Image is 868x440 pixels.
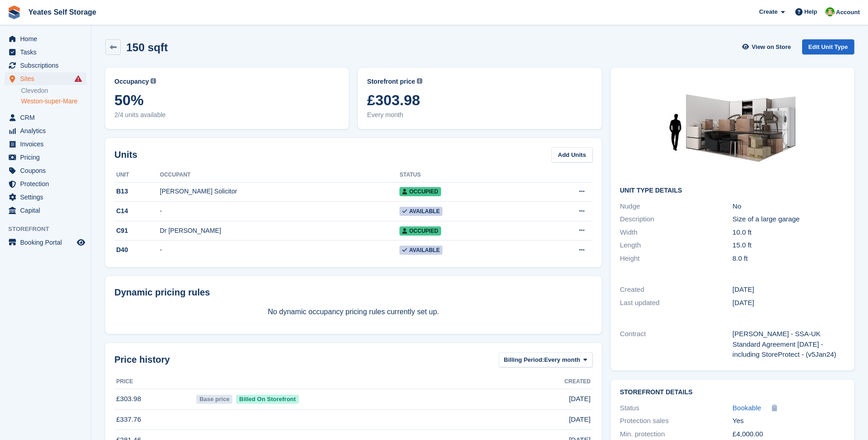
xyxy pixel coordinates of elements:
[499,352,593,367] button: Billing Period: Every month
[733,227,845,238] div: 10.0 ft
[399,226,441,236] span: Occupied
[504,355,544,365] span: Billing Period:
[160,187,399,196] div: [PERSON_NAME] Solicitor
[114,409,194,430] td: £337.76
[20,59,75,72] span: Subscriptions
[114,285,593,299] div: Dynamic pricing rules
[21,86,86,95] a: Clevedon
[620,298,733,308] div: Last updated
[75,237,86,248] a: Preview store
[20,72,75,85] span: Sites
[20,138,75,150] span: Invoices
[160,202,399,221] td: -
[5,164,86,177] a: menu
[20,46,75,59] span: Tasks
[114,306,593,317] p: No dynamic occupancy pricing rules currently set up.
[5,236,86,249] a: menu
[5,46,86,59] a: menu
[565,377,591,386] span: Created
[620,201,733,212] div: Nudge
[20,164,75,177] span: Coupons
[569,414,590,425] span: [DATE]
[620,416,733,426] div: Protection sales
[802,39,854,54] a: Edit Unit Type
[5,191,86,204] a: menu
[114,375,194,389] th: Price
[620,214,733,225] div: Description
[20,191,75,204] span: Settings
[367,92,592,108] span: £303.98
[20,151,75,164] span: Pricing
[25,5,100,20] a: Yeates Self Storage
[620,253,733,264] div: Height
[620,227,733,238] div: Width
[620,240,733,251] div: Length
[733,240,845,251] div: 15.0 ft
[160,226,399,236] div: Dr [PERSON_NAME]
[733,416,845,426] div: Yes
[733,253,845,264] div: 8.0 ft
[114,148,137,161] h2: Units
[5,72,86,85] a: menu
[551,147,592,162] a: Add Units
[114,110,340,120] span: 2/4 units available
[114,245,160,255] div: D40
[741,39,795,54] a: View on Store
[733,403,761,413] a: Bookable
[825,7,835,16] img: Angela Field
[733,201,845,212] div: No
[20,177,75,190] span: Protection
[114,389,194,409] td: £303.98
[20,111,75,124] span: CRM
[733,284,845,295] div: [DATE]
[399,187,441,196] span: Occupied
[114,168,160,182] th: Unit
[114,187,160,196] div: B13
[399,207,442,216] span: Available
[114,226,160,236] div: C91
[151,78,156,84] img: icon-info-grey-7440780725fd019a000dd9b08b2336e03edf1995a4989e88bcd33f0948082b44.svg
[114,206,160,216] div: C14
[367,77,415,86] span: Storefront price
[620,429,733,440] div: Min. protection
[20,236,75,249] span: Booking Portal
[5,138,86,150] a: menu
[21,97,86,106] a: Weston-super-Mare
[620,329,733,360] div: Contract
[20,32,75,45] span: Home
[620,403,733,413] div: Status
[20,204,75,217] span: Capital
[620,284,733,295] div: Created
[160,168,399,182] th: Occupant
[620,187,845,194] h2: Unit Type details
[114,353,170,366] span: Price history
[836,8,860,17] span: Account
[5,111,86,124] a: menu
[752,43,791,52] span: View on Store
[7,5,21,19] img: stora-icon-8386f47178a22dfd0bd8f6a31ec36ba5ce8667c1dd55bd0f319d3a0aa187defe.svg
[8,225,91,234] span: Storefront
[5,124,86,137] a: menu
[733,429,845,440] div: £4,000.00
[759,7,777,16] span: Create
[417,78,422,84] img: icon-info-grey-7440780725fd019a000dd9b08b2336e03edf1995a4989e88bcd33f0948082b44.svg
[20,124,75,137] span: Analytics
[5,32,86,45] a: menu
[160,241,399,260] td: -
[664,77,801,180] img: 150-sqft-unit%20(1).jpg
[733,329,845,360] div: [PERSON_NAME] - SSA-UK Standard Agreement [DATE] - including StoreProtect - (v5Jan24)
[114,92,340,108] span: 50%
[620,389,845,396] h2: Storefront Details
[126,41,168,54] h2: 150 sqft
[196,395,232,404] span: Base price
[733,298,845,308] div: [DATE]
[399,168,533,182] th: Status
[5,177,86,190] a: menu
[114,77,149,86] span: Occupancy
[367,110,592,120] span: Every month
[399,246,442,255] span: Available
[236,395,299,404] span: Billed On Storefront
[5,204,86,217] a: menu
[733,214,845,225] div: Size of a large garage
[5,59,86,72] a: menu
